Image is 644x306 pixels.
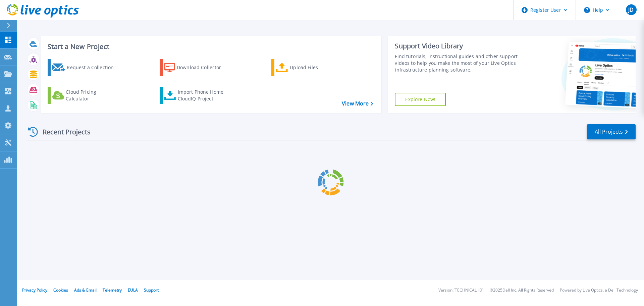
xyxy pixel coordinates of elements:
a: All Projects [587,124,636,139]
li: Version: [TECHNICAL_ID] [438,288,484,293]
a: Cookies [53,287,68,293]
div: Download Collector [177,61,230,74]
div: Upload Files [290,61,343,74]
div: Recent Projects [26,124,100,140]
a: Explore Now! [395,93,446,106]
div: Cloud Pricing Calculator [66,89,119,102]
a: View More [342,100,373,107]
li: © 2025 Dell Inc. All Rights Reserved [490,288,554,293]
a: EULA [128,287,138,293]
div: Request a Collection [67,61,120,74]
div: Find tutorials, instructional guides and other support videos to help you make the most of your L... [395,53,521,73]
a: Ads & Email [74,287,97,293]
a: Upload Files [271,59,346,76]
a: Cloud Pricing Calculator [48,87,122,104]
a: Privacy Policy [22,287,47,293]
a: Download Collector [160,59,234,76]
h3: Start a New Project [48,43,373,50]
div: Support Video Library [395,42,521,50]
a: Request a Collection [48,59,122,76]
a: Support [144,287,159,293]
div: Import Phone Home CloudIQ Project [178,89,230,102]
li: Powered by Live Optics, a Dell Technology [560,288,638,293]
span: JD [628,7,634,12]
a: Telemetry [103,287,122,293]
